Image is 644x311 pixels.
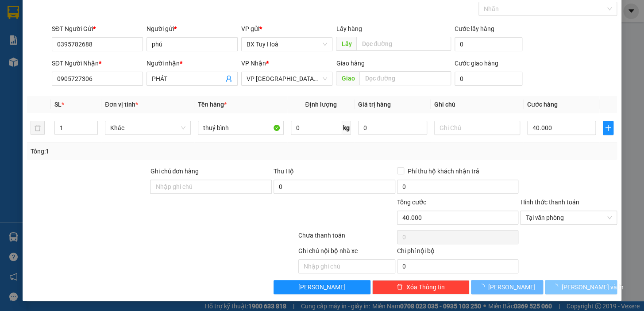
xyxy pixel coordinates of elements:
[105,101,138,108] span: Đơn vị tính
[241,60,266,67] span: VP Nhận
[54,101,62,108] span: SL
[397,246,519,259] div: Chi phí nội bộ
[342,121,351,135] span: kg
[455,25,494,32] label: Cước lấy hàng
[336,37,356,51] span: Lấy
[150,168,199,175] label: Ghi chú đơn hàng
[527,101,558,108] span: Cước hàng
[455,60,498,67] label: Cước giao hàng
[198,101,227,108] span: Tên hàng
[336,60,364,67] span: Giao hàng
[455,72,522,86] input: Cước giao hàng
[52,58,143,68] div: SĐT Người Nhận
[150,180,272,194] input: Ghi chú đơn hàng
[110,121,185,134] span: Khác
[455,37,522,51] input: Cước lấy hàng
[471,280,543,294] button: [PERSON_NAME]
[336,25,362,32] span: Lấy hàng
[241,24,332,34] div: VP gửi
[336,71,359,85] span: Giao
[520,199,579,206] label: Hình thức thanh toán
[274,280,370,294] button: [PERSON_NAME]
[305,101,336,108] span: Định lượng
[52,24,143,34] div: SĐT Người Gửi
[397,284,403,291] span: delete
[274,168,294,175] span: Thu Hộ
[545,280,617,294] button: [PERSON_NAME] và In
[358,121,427,135] input: 0
[372,280,469,294] button: deleteXóa Thông tin
[297,230,396,246] div: Chưa thanh toán
[225,75,232,82] span: user-add
[356,37,451,51] input: Dọc đường
[603,124,613,131] span: plus
[198,121,284,135] input: VD: Bàn, Ghế
[478,284,488,290] span: loading
[147,24,238,34] div: Người gửi
[247,72,327,85] span: VP Nha Trang xe Limousine
[406,282,445,292] span: Xóa Thông tin
[397,199,426,206] span: Tổng cước
[359,71,451,85] input: Dọc đường
[404,166,483,176] span: Phí thu hộ khách nhận trả
[147,58,238,68] div: Người nhận
[603,121,613,135] button: plus
[434,121,520,135] input: Ghi Chú
[431,96,524,113] th: Ghi chú
[358,101,391,108] span: Giá trị hàng
[298,282,346,292] span: [PERSON_NAME]
[31,121,45,135] button: delete
[298,259,395,273] input: Nhập ghi chú
[31,146,249,156] div: Tổng: 1
[562,282,624,292] span: [PERSON_NAME] và In
[488,282,536,292] span: [PERSON_NAME]
[247,38,327,51] span: BX Tuy Hoà
[552,284,562,290] span: loading
[525,211,612,224] span: Tại văn phòng
[298,246,395,259] div: Ghi chú nội bộ nhà xe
